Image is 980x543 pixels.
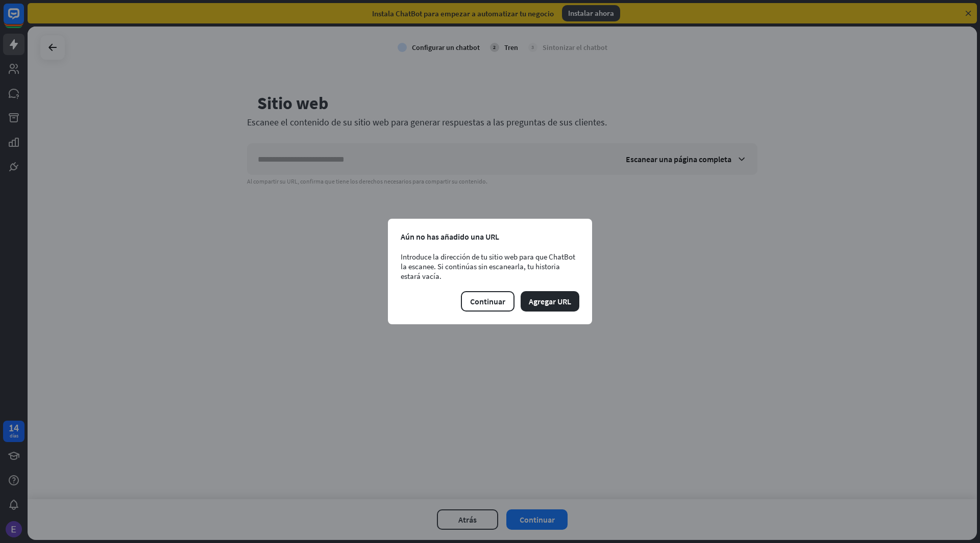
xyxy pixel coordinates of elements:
font: Continuar [470,296,505,306]
button: Continuar [461,291,514,312]
button: Abrir el widget de chat LiveChat [8,4,39,35]
font: Aún no has añadido una URL [401,231,499,242]
font: Agregar URL [529,296,571,306]
button: Agregar URL [521,291,579,312]
font: Introduce la dirección de tu sitio web para que ChatBot la escanee. Si continúas sin escanearla, ... [401,252,575,281]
